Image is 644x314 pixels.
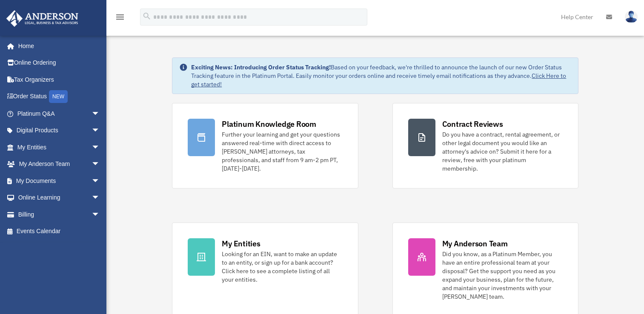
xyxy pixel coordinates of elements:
[392,103,578,188] a: Contract Reviews Do you have a contract, rental agreement, or other legal document you would like...
[6,88,113,106] a: Order StatusNEW
[92,122,109,140] span: arrow_drop_down
[442,250,563,301] div: Did you know, as a Platinum Member, you have an entire professional team at your disposal? Get th...
[442,119,503,129] div: Contract Reviews
[191,63,331,71] strong: Exciting News: Introducing Order Status Tracking!
[222,119,316,129] div: Platinum Knowledge Room
[222,250,342,284] div: Looking for an EIN, want to make an update to an entity, or sign up for a bank account? Click her...
[191,72,566,88] a: Click Here to get started!
[6,189,113,206] a: Online Learningarrow_drop_down
[6,223,113,240] a: Events Calendar
[172,103,358,188] a: Platinum Knowledge Room Further your learning and get your questions answered real-time with dire...
[6,156,113,173] a: My Anderson Teamarrow_drop_down
[6,37,109,54] a: Home
[442,238,508,249] div: My Anderson Team
[92,156,109,173] span: arrow_drop_down
[191,63,571,88] div: Based on your feedback, we're thrilled to announce the launch of our new Order Status Tracking fe...
[92,189,109,207] span: arrow_drop_down
[222,238,260,249] div: My Entities
[625,11,638,23] img: User Pic
[115,12,125,22] i: menu
[4,10,81,27] img: Anderson Advisors Platinum Portal
[92,139,109,156] span: arrow_drop_down
[6,71,113,88] a: Tax Organizers
[6,139,113,156] a: My Entitiesarrow_drop_down
[6,105,113,122] a: Platinum Q&Aarrow_drop_down
[6,54,113,71] a: Online Ordering
[115,15,125,22] a: menu
[442,130,563,173] div: Do you have a contract, rental agreement, or other legal document you would like an attorney's ad...
[49,90,68,103] div: NEW
[142,11,152,21] i: search
[92,105,109,123] span: arrow_drop_down
[92,172,109,190] span: arrow_drop_down
[222,130,342,173] div: Further your learning and get your questions answered real-time with direct access to [PERSON_NAM...
[6,172,113,189] a: My Documentsarrow_drop_down
[6,122,113,139] a: Digital Productsarrow_drop_down
[92,206,109,223] span: arrow_drop_down
[6,206,113,223] a: Billingarrow_drop_down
